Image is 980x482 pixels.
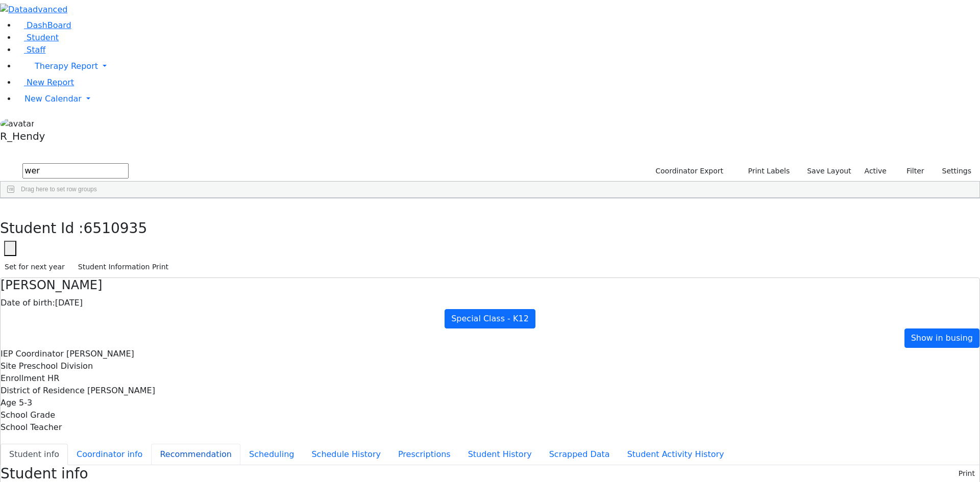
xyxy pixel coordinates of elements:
[904,328,979,348] a: Show in busing
[27,20,71,30] span: DashBoard
[16,78,74,87] a: New Report
[16,20,71,30] a: DashBoard
[16,33,59,42] a: Student
[16,56,980,77] a: Therapy Report
[541,444,619,465] button: Scrapped Data
[1,385,85,397] label: District of Residence
[1,297,55,309] label: Date of birth:
[911,333,973,343] span: Show in busing
[35,61,98,71] span: Therapy Report
[19,361,93,371] span: Preschool Division
[1,397,16,409] label: Age
[459,444,541,465] button: Student History
[73,259,173,275] button: Student Information Print
[27,33,59,42] span: Student
[389,444,459,465] button: Prescriptions
[860,163,891,179] label: Active
[1,421,62,434] label: School Teacher
[22,163,129,179] input: Search
[1,409,55,421] label: School Grade
[24,94,82,104] span: New Calendar
[66,349,134,359] span: [PERSON_NAME]
[16,89,980,109] a: New Calendar
[151,444,240,465] button: Recommendation
[84,220,148,237] span: 6510935
[303,444,389,465] button: Schedule History
[929,163,976,179] button: Settings
[87,386,155,395] span: [PERSON_NAME]
[736,163,794,179] button: Print Labels
[27,45,45,55] span: Staff
[1,444,68,465] button: Student info
[1,360,16,372] label: Site
[619,444,733,465] button: Student Activity History
[240,444,303,465] button: Scheduling
[893,163,929,179] button: Filter
[1,297,979,309] div: [DATE]
[27,78,74,87] span: New Report
[68,444,151,465] button: Coordinator info
[649,163,728,179] button: Coordinator Export
[21,186,97,193] span: Drag here to set row groups
[1,372,45,385] label: Enrollment
[1,278,979,293] h4: [PERSON_NAME]
[954,466,979,481] button: Print
[16,45,45,55] a: Staff
[802,163,855,179] button: Save Layout
[47,373,59,383] span: HR
[1,348,64,360] label: IEP Coordinator
[445,309,535,328] a: Special Class - K12
[19,398,32,408] span: 5-3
